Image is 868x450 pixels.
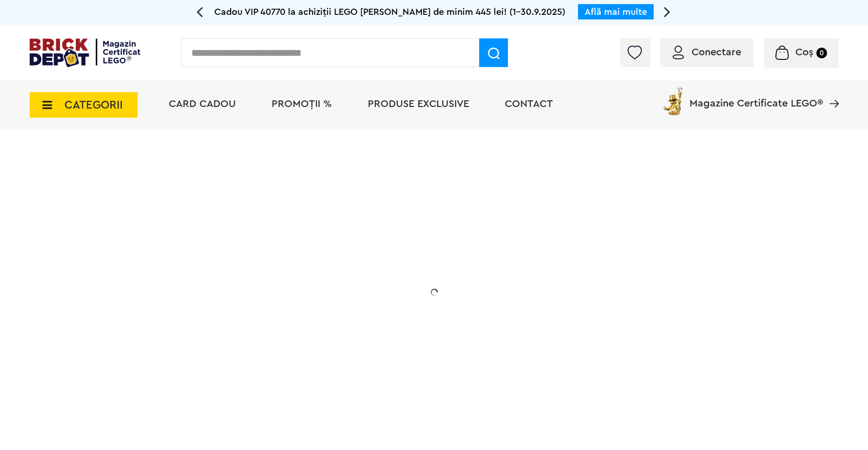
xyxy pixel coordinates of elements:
[585,7,647,16] a: Află mai multe
[823,85,839,95] a: Magazine Certificate LEGO®
[673,47,741,57] a: Conectare
[368,99,469,109] a: Produse exclusive
[102,279,307,322] h2: La două seturi LEGO de adulți achiziționate din selecție! În perioada 12 - [DATE]!
[214,7,565,16] span: Cadou VIP 40770 la achiziții LEGO [PERSON_NAME] de minim 445 lei! (1-30.9.2025)
[689,85,823,109] span: Magazine Certificate LEGO®
[102,232,307,269] h1: 20% Reducere!
[795,47,813,57] span: Coș
[692,47,741,57] span: Conectare
[272,99,332,109] a: PROMOȚII %
[102,345,307,358] div: Explorează
[64,99,123,111] span: CATEGORII
[505,99,553,109] a: Contact
[169,99,236,109] a: Card Cadou
[816,48,827,58] small: 0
